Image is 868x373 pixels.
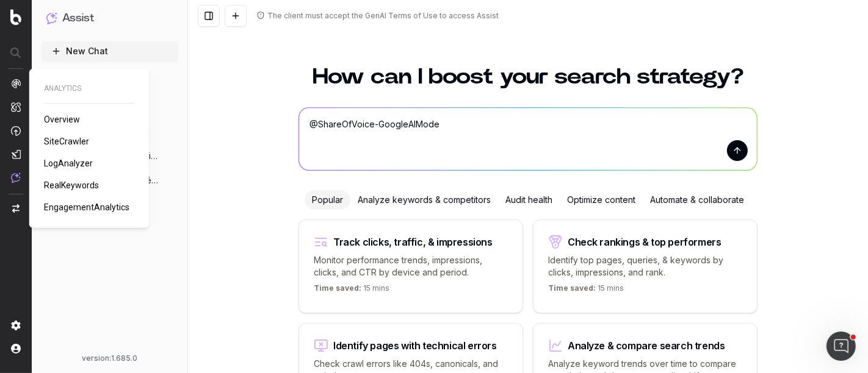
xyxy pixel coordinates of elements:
img: My account [11,344,21,353]
p: 15 mins [548,283,624,298]
a: EngagementAnalytics [44,201,134,213]
div: Analyze keywords & competitors [350,190,498,210]
a: LogAnalyzer [44,157,98,169]
span: SiteCrawler [44,137,89,146]
img: Assist [46,12,57,24]
img: Switch project [12,204,20,213]
div: Audit health [498,190,560,210]
img: Botify logo [10,9,21,25]
a: RealKeywords [44,179,104,191]
a: Overview [44,113,85,126]
p: Identify top pages, queries, & keywords by clicks, impressions, and rank. [548,254,742,279]
div: Optimize content [560,190,643,210]
textarea: @ShareOfVoice-GoogleAIMode [299,108,757,170]
img: Studio [11,149,21,159]
div: Automate & collaborate [643,190,751,210]
span: ANALYTICS [44,83,134,93]
button: Assist [46,10,173,27]
span: LogAnalyzer [44,158,93,168]
iframe: Intercom live chat [826,332,856,361]
span: EngagementAnalytics [44,202,129,212]
div: version: 1.685.0 [46,353,173,363]
div: Track clicks, traffic, & impressions [333,237,493,247]
img: Activation [11,126,21,136]
div: Identify pages with technical errors [333,341,497,350]
span: Time saved: [314,283,361,293]
div: Check rankings & top performers [568,237,722,247]
h1: Assist [62,10,94,27]
button: New Chat [42,41,178,61]
p: Monitor performance trends, impressions, clicks, and CTR by device and period. [314,254,508,279]
a: How to use Assist [42,66,178,85]
img: Analytics [11,79,21,88]
img: Setting [11,321,21,330]
div: The client must accept the GenAI Terms of Use to access Assist [267,11,499,21]
div: Analyze & compare search trends [568,341,725,350]
img: Assist [11,172,21,183]
span: Overview [44,115,80,124]
div: Popular [305,190,350,210]
a: SiteCrawler [44,135,94,147]
h1: How can I boost your search strategy? [298,66,758,88]
span: Time saved: [548,283,596,293]
img: Intelligence [11,102,21,112]
p: 15 mins [314,283,389,298]
span: RealKeywords [44,180,99,190]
